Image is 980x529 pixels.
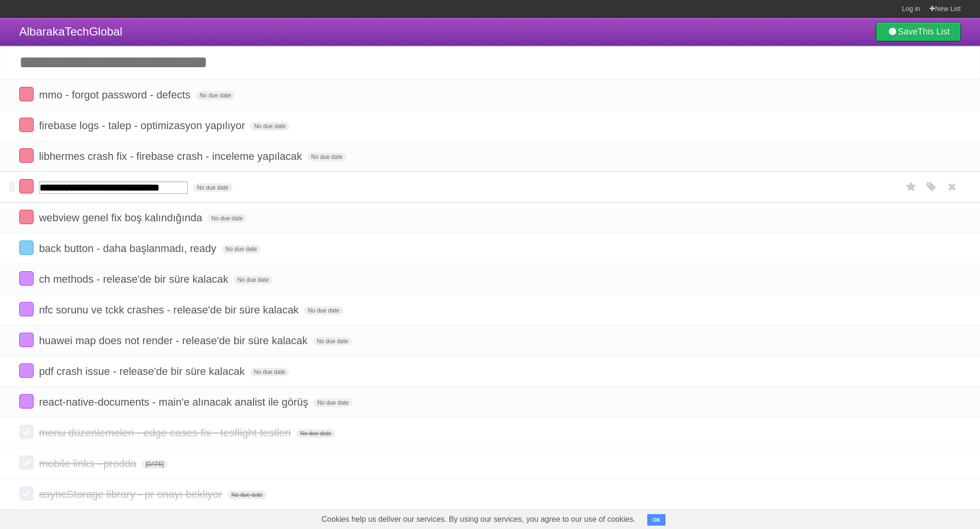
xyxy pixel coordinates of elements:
span: No due date [250,122,289,131]
label: Done [19,302,34,316]
span: react-native-documents - main'e alınacak analist ile görüş [39,396,311,408]
label: Done [19,271,34,286]
span: asyncStorage library - pr onayı bekliyor [39,488,225,500]
label: Done [19,394,34,409]
b: This List [918,27,950,36]
span: ch methods - release'de bir süre kalacak [39,273,230,285]
span: menu düzenlemeleri - edge cases fix - tesflight testleri [39,427,293,439]
label: Done [19,486,34,501]
label: Done [19,333,34,347]
span: [DATE] [142,460,168,469]
span: huawei map does not render - release'de bir süre kalacak [39,335,310,347]
label: Done [19,179,34,193]
label: Done [19,425,34,439]
button: OK [647,514,666,526]
label: Done [19,118,34,132]
label: Done [19,148,34,163]
span: mobile links - prodda [39,457,139,469]
label: Done [19,210,34,224]
label: Done [19,87,34,101]
span: No due date [207,214,246,223]
label: Done [19,240,34,255]
span: No due date [193,183,232,192]
span: No due date [234,276,273,284]
span: mmo - forgot password - defects [39,89,193,101]
span: No due date [222,245,261,253]
span: No due date [313,337,352,346]
span: No due date [250,368,289,376]
span: No due date [196,91,235,100]
span: AlbarakaTechGlobal [19,25,122,38]
span: pdf crash issue - release'de bir süre kalacak [39,365,247,377]
span: back button - daha başlanmadı, ready [39,242,218,254]
label: Done [19,456,34,470]
span: nfc sorunu ve tckk crashes - release'de bir süre kalacak [39,304,301,316]
span: firebase logs - talep - optimizasyon yapılıyor [39,120,247,132]
span: No due date [296,429,335,438]
span: No due date [307,153,346,161]
span: webview genel fix boş kalındığında [39,212,205,224]
span: libhermes crash fix - firebase crash - inceleme yapılacak [39,150,304,162]
label: Done [19,363,34,378]
span: No due date [314,398,352,407]
a: SaveThis List [876,22,961,41]
span: No due date [304,306,343,315]
span: Cookies help us deliver our services. By using our services, you agree to our use of cookies. [312,510,645,529]
label: Star task [902,179,920,195]
span: No due date [228,491,266,499]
